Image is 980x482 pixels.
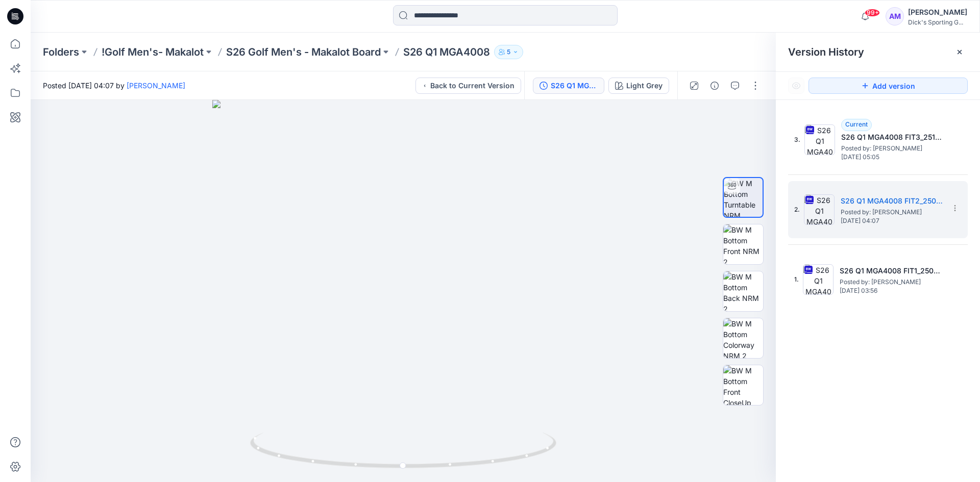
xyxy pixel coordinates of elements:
a: S26 Golf Men's - Makalot Board [226,45,381,59]
span: Version History [788,46,864,58]
span: 99+ [865,9,880,17]
span: 1. [794,275,799,284]
img: S26 Q1 MGA4008 FIT1_250901 [803,264,834,295]
div: Dick's Sporting G... [908,18,967,26]
span: Current [845,120,868,128]
h5: S26 Q1 MGA4008 FIT3_251015 [841,131,943,143]
img: S26 Q1 MGA4008 FIT2_250901 [804,194,835,225]
a: !Golf Men's- Makalot [102,45,204,59]
div: Light Grey [626,80,663,91]
button: S26 Q1 MGA4008 FIT2_250901 [533,78,604,94]
h5: S26 Q1 MGA4008 FIT2_250901 [841,195,943,207]
div: S26 Q1 MGA4008 FIT2_250901 [551,80,598,91]
span: [DATE] 04:07 [841,217,943,224]
img: BW M Bottom Front CloseUp NRM 2 [723,365,763,405]
h5: S26 Q1 MGA4008 FIT1_250901 [840,265,942,277]
button: 5 [494,45,523,59]
div: [PERSON_NAME] [908,6,967,18]
span: 3. [794,135,800,144]
a: Folders [43,45,79,59]
p: 5 [507,46,510,58]
span: Posted [DATE] 04:07 by [43,80,185,91]
img: S26 Q1 MGA4008 FIT3_251015 [804,124,835,155]
div: AM [886,7,904,26]
button: Show Hidden Versions [788,78,804,94]
span: Posted by: Chieh Hung [841,143,943,154]
span: [DATE] 03:56 [840,287,942,294]
button: Close [955,48,964,56]
span: [DATE] 05:05 [841,154,943,161]
img: BW M Bottom Turntable NRM [724,178,763,217]
a: [PERSON_NAME] [127,81,185,90]
img: BW M Bottom Back NRM 2 [723,271,763,311]
img: BW M Bottom Colorway NRM 2 [723,318,763,358]
button: Light Grey [608,78,669,94]
button: Back to Current Version [415,78,521,94]
span: 2. [794,205,800,214]
button: Add version [808,78,968,94]
button: Details [706,78,723,94]
p: S26 Q1 MGA4008 [403,45,490,59]
span: Posted by: Chieh Hung [841,207,943,217]
img: BW M Bottom Front NRM 2 [723,224,763,264]
span: Posted by: Chieh Hung [840,277,942,287]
